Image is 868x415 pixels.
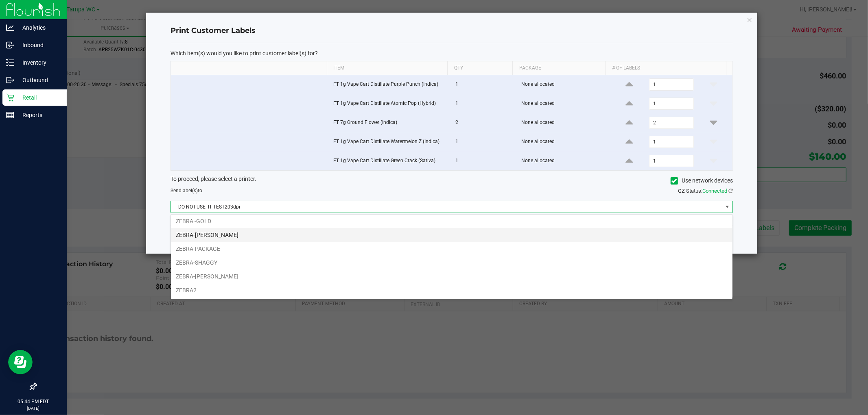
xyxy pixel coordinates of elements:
[171,283,732,297] li: ZEBRA2
[328,113,450,133] td: FT 7g Ground Flower (Indica)
[516,113,610,133] td: None allocated
[516,133,610,152] td: None allocated
[450,94,516,113] td: 1
[14,75,63,85] p: Outbound
[6,24,14,32] inline-svg: Analytics
[702,188,727,194] span: Connected
[6,111,14,119] inline-svg: Reports
[450,133,516,152] td: 1
[171,201,722,213] span: DO-NOT-USE- IT TEST203dpi
[14,58,63,67] p: Inventory
[328,152,450,170] td: FT 1g Vape Cart Distillate Green Crack (Sativa)
[171,214,732,228] li: ZEBRA -GOLD
[516,94,610,113] td: None allocated
[450,75,516,94] td: 1
[171,26,733,36] h4: Print Customer Labels
[6,76,14,84] inline-svg: Outbound
[678,188,733,194] span: QZ Status:
[8,350,33,374] iframe: Resource center
[6,93,14,102] inline-svg: Retail
[327,61,447,75] th: Item
[328,133,450,152] td: FT 1g Vape Cart Distillate Watermelon Z (Indica)
[447,61,512,75] th: Qty
[450,113,516,133] td: 2
[671,176,733,185] label: Use network devices
[171,50,733,57] p: Which item(s) would you like to print customer label(s) for?
[14,110,63,120] p: Reports
[171,256,732,269] li: ZEBRA-SHAGGY
[512,61,605,75] th: Package
[328,75,450,94] td: FT 1g Vape Cart Distillate Purple Punch (Indica)
[328,94,450,113] td: FT 1g Vape Cart Distillate Atomic Pop (Hybrid)
[171,188,203,193] span: Send to:
[4,398,63,405] p: 05:44 PM EDT
[181,188,198,193] span: label(s)
[4,405,63,411] p: [DATE]
[171,269,732,283] li: ZEBRA-[PERSON_NAME]
[14,93,63,102] p: Retail
[6,59,14,67] inline-svg: Inventory
[450,152,516,170] td: 1
[516,152,610,170] td: None allocated
[6,41,14,49] inline-svg: Inbound
[171,242,732,256] li: ZEBRA-PACKAGE
[164,175,739,187] div: To proceed, please select a printer.
[516,75,610,94] td: None allocated
[14,40,63,50] p: Inbound
[14,23,63,33] p: Analytics
[171,228,732,242] li: ZEBRA-[PERSON_NAME]
[605,61,726,75] th: # of labels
